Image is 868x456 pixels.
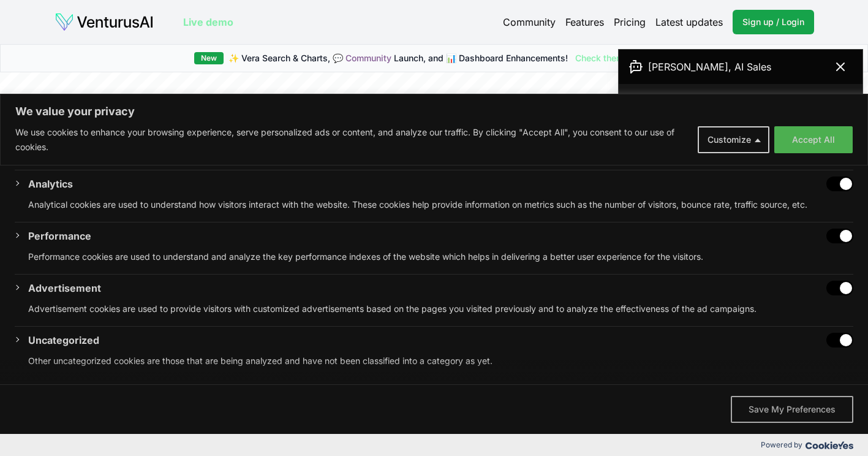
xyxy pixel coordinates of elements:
p: We use cookies to enhance your browsing experience, serve personalized ads or content, and analyz... [15,125,689,154]
p: Other uncategorized cookies are those that are being analyzed and have not been classified into a... [28,354,853,368]
p: Advertisement cookies are used to provide visitors with customized advertisements based on the pa... [28,302,853,316]
button: Accept All [774,126,853,153]
input: Disable Performance [826,229,853,243]
p: Performance cookies are used to understand and analyze the key performance indexes of the website... [28,249,853,264]
a: Features [565,15,604,29]
span: ✨ Vera Search & Charts, 💬 Launch, and 📊 Dashboard Enhancements! [228,52,568,64]
a: Check them out here [575,52,674,64]
button: Performance [28,229,91,243]
span: Sign up / Login [742,16,804,28]
button: Advertisement [28,281,101,295]
a: Sign up / Login [733,10,814,34]
input: Disable Uncategorized [826,333,853,348]
button: Customize [698,126,769,153]
div: New [194,52,224,64]
span: VenturusAI [631,91,675,104]
img: logo [55,12,154,32]
p: Analytical cookies are used to understand how visitors interact with the website. These cookies h... [28,197,853,212]
button: Uncategorized [28,333,99,348]
input: Disable Analytics [826,177,853,191]
img: Cookieyes logo [806,441,853,449]
a: Latest updates [655,15,723,29]
input: Disable Advertisement [826,281,853,295]
a: Community [345,53,391,63]
p: We value your privacy [15,104,853,119]
span: [PERSON_NAME], AI Sales [648,59,771,74]
a: Community [503,15,556,29]
a: Pricing [614,15,646,29]
button: Analytics [28,177,73,191]
a: Live demo [183,15,233,29]
button: Save My Preferences [731,396,853,423]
